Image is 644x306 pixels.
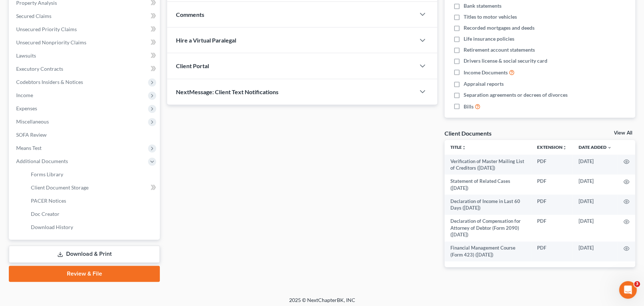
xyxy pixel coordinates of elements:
[176,11,204,18] span: Comments
[464,13,517,21] span: Titles to motor vehicles
[562,145,567,150] i: unfold_more
[25,168,160,181] a: Forms Library
[10,36,160,49] a: Unsecured Nonpriority Claims
[10,10,160,23] a: Secured Claims
[450,144,466,150] a: Titleunfold_more
[614,130,632,136] a: View All
[31,184,89,191] span: Client Document Storage
[16,92,33,98] span: Income
[573,242,618,262] td: [DATE]
[531,155,573,175] td: PDF
[464,91,568,99] span: Separation agreements or decrees of divorces
[9,246,160,263] a: Download & Print
[10,128,160,141] a: SOFA Review
[16,105,37,111] span: Expenses
[176,62,209,69] span: Client Portal
[619,281,637,299] iframe: Intercom live chat
[573,195,618,215] td: [DATE]
[634,281,640,287] span: 3
[176,37,236,44] span: Hire a Virtual Paralegal
[25,194,160,207] a: PACER Notices
[31,211,60,217] span: Doc Creator
[462,145,466,150] i: unfold_more
[445,174,531,195] td: Statement of Related Cases ([DATE])
[10,49,160,62] a: Lawsuits
[10,62,160,75] a: Executory Contracts
[16,118,49,125] span: Miscellaneous
[579,144,612,150] a: Date Added expand_more
[25,207,160,221] a: Doc Creator
[16,132,47,138] span: SOFA Review
[537,144,567,150] a: Extensionunfold_more
[16,39,86,45] span: Unsecured Nonpriority Claims
[464,46,535,54] span: Retirement account statements
[9,266,160,282] a: Review & File
[573,155,618,175] td: [DATE]
[16,52,36,59] span: Lawsuits
[25,221,160,234] a: Download History
[16,26,77,32] span: Unsecured Priority Claims
[16,66,63,72] span: Executory Contracts
[176,88,278,95] span: NextMessage: Client Text Notifications
[16,13,51,19] span: Secured Claims
[445,129,492,137] div: Client Documents
[464,103,474,110] span: Bills
[531,215,573,242] td: PDF
[464,35,514,43] span: Life insurance policies
[531,195,573,215] td: PDF
[445,195,531,215] td: Declaration of Income in Last 60 Days ([DATE])
[31,198,66,204] span: PACER Notices
[464,80,504,88] span: Appraisal reports
[16,145,42,151] span: Means Test
[531,174,573,195] td: PDF
[31,171,63,177] span: Forms Library
[531,242,573,262] td: PDF
[16,79,83,85] span: Codebtors Insiders & Notices
[464,2,501,10] span: Bank statements
[573,215,618,242] td: [DATE]
[31,224,73,230] span: Download History
[607,145,612,150] i: expand_more
[445,242,531,262] td: Financial Management Course (Form 423) ([DATE])
[573,174,618,195] td: [DATE]
[464,57,547,64] span: Drivers license & social security card
[25,181,160,194] a: Client Document Storage
[464,69,508,76] span: Income Documents
[16,158,68,164] span: Additional Documents
[445,155,531,175] td: Verification of Master Mailing List of Creditors ([DATE])
[10,23,160,36] a: Unsecured Priority Claims
[464,24,535,32] span: Recorded mortgages and deeds
[445,215,531,242] td: Declaration of Compensation for Attorney of Debtor (Form 2090) ([DATE])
